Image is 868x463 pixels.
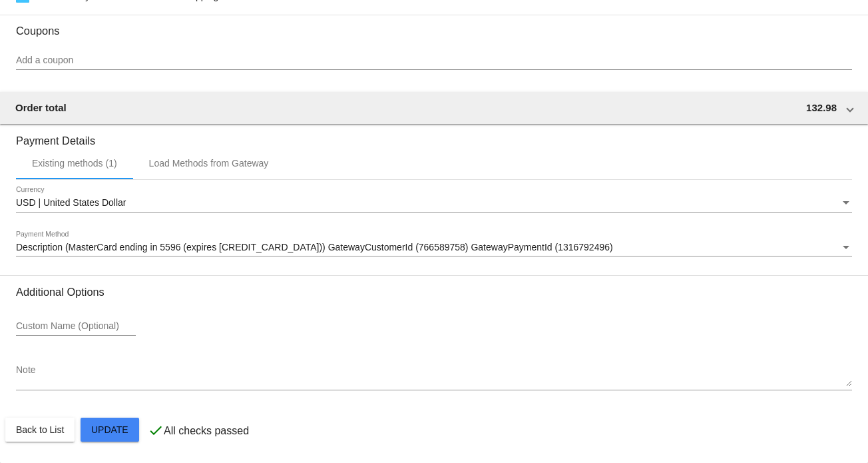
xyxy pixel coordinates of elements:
div: Load Methods from Gateway [149,158,269,169]
span: USD | United States Dollar [16,197,126,208]
input: Custom Name (Optional) [16,321,136,332]
span: Back to List [16,424,64,435]
span: Order total [15,102,67,113]
h3: Coupons [16,15,852,37]
h3: Additional Options [16,286,852,298]
mat-icon: check [148,422,164,438]
p: All checks passed [164,425,249,437]
div: Existing methods (1) [32,158,117,169]
h3: Payment Details [16,125,852,147]
span: Update [91,424,128,435]
mat-select: Payment Method [16,242,852,253]
span: 132.98 [806,102,837,113]
button: Update [81,418,139,442]
button: Back to List [5,418,75,442]
span: Description (MasterCard ending in 5596 (expires [CREDIT_CARD_DATA])) GatewayCustomerId (766589758... [16,242,613,252]
mat-select: Currency [16,198,852,209]
input: Add a coupon [16,55,852,66]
